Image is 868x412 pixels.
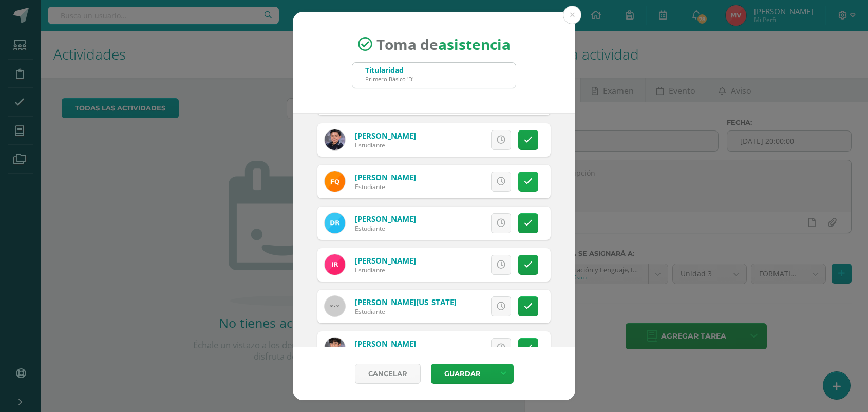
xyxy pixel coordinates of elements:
a: [PERSON_NAME] [355,339,416,349]
div: Estudiante [355,307,457,316]
span: Toma de [376,34,511,54]
div: Primero Básico 'D' [365,75,413,83]
a: [PERSON_NAME] [355,172,416,182]
a: Cancelar [355,364,421,384]
img: 1a8fbf9523a66fceb1fee4e25c14a3c9.png [325,338,345,358]
button: Close (Esc) [563,6,581,24]
img: c92980666163c14ca0308dc05795849f.png [325,254,345,275]
a: [PERSON_NAME] [355,214,416,224]
input: Busca un grado o sección aquí... [352,63,516,88]
button: Guardar [431,364,494,384]
strong: asistencia [438,34,511,54]
img: 0ad32a701b9710d850f25e2341558c61.png [325,213,345,233]
img: cfa7fdf5433cfa898019f8821082205c.png [325,129,345,150]
a: [PERSON_NAME] [355,130,416,141]
a: [PERSON_NAME] [355,255,416,266]
div: Titularidad [365,65,413,75]
img: 60x60 [325,296,345,316]
div: Estudiante [355,266,416,274]
a: [PERSON_NAME][US_STATE] [355,297,457,307]
div: Estudiante [355,182,416,191]
div: Estudiante [355,141,416,149]
div: Estudiante [355,224,416,233]
img: 46d52a681c1775f29dd1b5cc26a77671.png [325,171,345,192]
